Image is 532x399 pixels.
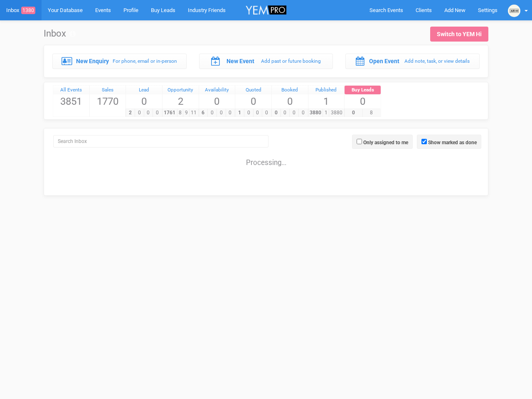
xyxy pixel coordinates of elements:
input: Search Inbox [53,135,268,148]
span: Clients [416,7,432,13]
a: Sales [90,86,126,95]
span: 11 [189,109,199,117]
span: 1380 [21,7,35,14]
a: Open Event Add note, task, or view details [345,54,480,69]
span: 2 [163,94,199,108]
small: Add past or future booking [261,58,321,64]
span: 0 [253,109,263,117]
span: 1770 [90,94,126,108]
small: Add note, task, or view details [404,58,470,64]
span: 8 [362,109,381,117]
a: Switch to YEM Hi [430,27,488,42]
a: Published [308,86,345,95]
span: 1 [323,109,329,117]
a: Quoted [235,86,271,95]
span: 6 [199,109,208,117]
span: 0 [272,94,308,108]
span: 1761 [162,109,177,117]
a: New Event Add past or future booking [199,54,333,69]
span: 0 [153,109,162,117]
span: 0 [217,109,226,117]
a: New Enquiry For phone, email or in-person [52,54,187,69]
span: 0 [207,109,217,117]
label: Open Event [369,57,399,65]
span: 1 [308,94,345,108]
a: Opportunity [163,86,199,95]
span: 0 [271,109,281,117]
label: Only assigned to me [363,139,408,146]
span: 0 [298,109,308,117]
span: 1 [235,109,244,117]
span: 0 [244,109,254,117]
div: Switch to YEM Hi [437,30,482,38]
span: 0 [262,109,271,117]
label: New Event [227,57,254,65]
span: 0 [144,109,153,117]
span: Add New [444,7,465,13]
label: New Enquiry [76,57,109,65]
span: 0 [199,94,235,108]
span: 2 [126,109,135,117]
span: 3880 [308,109,323,117]
a: Availability [199,86,235,95]
a: All Events [53,86,89,95]
span: 3851 [53,94,89,108]
img: open-uri20231025-2-1afxnye [508,5,520,17]
span: Search Events [369,7,403,13]
label: Show marked as done [428,139,477,146]
span: 3880 [329,109,344,117]
span: 0 [281,109,290,117]
a: Lead [126,86,162,95]
span: 0 [289,109,299,117]
span: 8 [177,109,184,117]
span: 0 [235,94,271,108]
span: 0 [226,109,235,117]
span: 0 [126,94,162,108]
a: Booked [272,86,308,95]
span: 0 [345,94,381,108]
h1: Inbox [44,29,76,39]
span: 0 [135,109,144,117]
div: Processing... [46,150,486,166]
small: For phone, email or in-person [113,58,177,64]
a: Buy Leads [345,86,381,95]
span: 0 [344,109,362,117]
span: 9 [183,109,190,117]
